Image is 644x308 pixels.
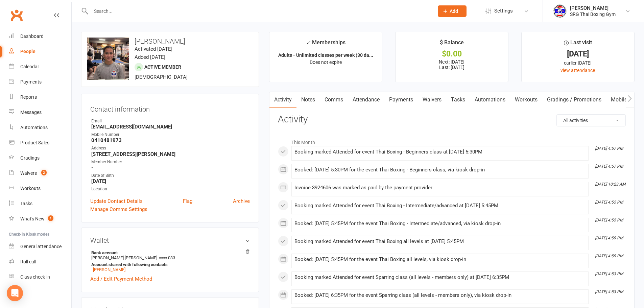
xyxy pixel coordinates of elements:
[20,216,45,221] div: What's New
[91,145,250,151] div: Address
[9,269,71,285] a: Class kiosk mode
[294,203,586,209] div: Booking marked Attended for event Thai Boxing - Intermediate/advanced at [DATE] 5:45PM
[528,50,628,57] div: [DATE]
[294,185,586,191] div: Invoice 3924606 was marked as paid by the payment provider
[9,211,71,227] a: What's New1
[135,46,172,52] time: Activated [DATE]
[470,92,510,108] a: Automations
[418,92,446,108] a: Waivers
[91,165,250,171] strong: -
[595,254,623,258] i: [DATE] 4:59 PM
[306,38,345,51] div: Memberships
[91,137,250,143] strong: 0410481973
[384,92,418,108] a: Payments
[20,140,49,145] div: Product Sales
[294,239,586,244] div: Booking marked Attended for event Thai Boxing all levels at [DATE] 5:45PM
[9,166,71,181] a: Waivers 2
[564,38,592,50] div: Last visit
[294,257,586,262] div: Booked: [DATE] 5:45PM for the event Thai Boxing all levels, via kiosk drop-in
[9,150,71,166] a: Gradings
[402,59,502,70] p: Next: [DATE] Last: [DATE]
[310,60,342,65] span: Does not expire
[91,172,250,179] div: Date of Birth
[89,6,429,16] input: Search...
[91,262,246,267] strong: Account shared with following contacts
[595,164,623,169] i: [DATE] 4:57 PM
[450,8,458,14] span: Add
[9,59,71,74] a: Calendar
[446,92,470,108] a: Tasks
[595,146,623,151] i: [DATE] 4:57 PM
[20,79,42,85] div: Payments
[91,151,250,157] strong: [STREET_ADDRESS][PERSON_NAME]
[528,59,628,67] div: earlier [DATE]
[294,221,586,227] div: Booked: [DATE] 5:45PM for the event Thai Boxing - Intermediate/advanced, via kiosk drop-in
[20,259,36,264] div: Roll call
[7,285,23,301] div: Open Intercom Messenger
[440,38,464,50] div: $ Balance
[402,50,502,57] div: $0.00
[438,5,467,17] button: Add
[294,167,586,173] div: Booked: [DATE] 5:30PM for the event Thai Boxing - Beginners class, via kiosk drop-in
[9,239,71,254] a: General attendance kiosk mode
[183,197,192,205] a: Flag
[87,38,129,80] img: image1755500942.png
[91,124,250,130] strong: [EMAIL_ADDRESS][DOMAIN_NAME]
[9,29,71,44] a: Dashboard
[9,135,71,150] a: Product Sales
[595,271,623,276] i: [DATE] 4:53 PM
[9,105,71,120] a: Messages
[510,92,542,108] a: Workouts
[20,64,39,69] div: Calendar
[294,149,586,155] div: Booking marked Attended for event Thai Boxing - Beginners class at [DATE] 5:30PM
[91,178,250,184] strong: [DATE]
[91,118,250,124] div: Email
[41,170,47,175] span: 2
[20,170,37,176] div: Waivers
[135,54,165,60] time: Added [DATE]
[20,186,41,191] div: Workouts
[294,275,586,280] div: Booking marked Attended for event Sparring class (all levels - members only) at [DATE] 6:35PM
[570,5,616,11] div: [PERSON_NAME]
[90,237,250,244] h3: Wallet
[20,201,32,206] div: Tasks
[595,200,623,205] i: [DATE] 4:55 PM
[278,135,626,146] li: This Month
[542,92,606,108] a: Gradings / Promotions
[91,159,250,165] div: Member Number
[20,155,40,161] div: Gradings
[595,218,623,222] i: [DATE] 4:55 PM
[9,196,71,211] a: Tasks
[20,274,50,280] div: Class check-in
[20,244,62,249] div: General attendance
[91,132,250,138] div: Mobile Number
[570,11,616,17] div: SRG Thai Boxing Gym
[90,275,152,283] a: Add / Edit Payment Method
[606,92,643,108] a: Mobile App
[269,92,296,108] a: Activity
[20,125,48,130] div: Automations
[9,90,71,105] a: Reports
[9,74,71,90] a: Payments
[90,205,147,213] a: Manage Comms Settings
[144,64,181,70] span: Active member
[90,249,250,273] li: [PERSON_NAME] [PERSON_NAME]
[9,120,71,135] a: Automations
[159,255,175,260] span: xxxx 033
[20,110,42,115] div: Messages
[93,267,125,272] a: [PERSON_NAME]
[8,7,25,24] a: Clubworx
[278,114,626,125] h3: Activity
[91,186,250,192] div: Location
[278,52,373,58] strong: Adults - Unlimited classes per week (30 da...
[494,3,513,19] span: Settings
[9,44,71,59] a: People
[560,68,595,73] a: view attendance
[320,92,348,108] a: Comms
[90,197,143,205] a: Update Contact Details
[296,92,320,108] a: Notes
[306,40,310,46] i: ✓
[294,292,586,298] div: Booked: [DATE] 6:35PM for the event Sparring class (all levels - members only), via kiosk drop-in
[48,215,53,221] span: 1
[348,92,384,108] a: Attendance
